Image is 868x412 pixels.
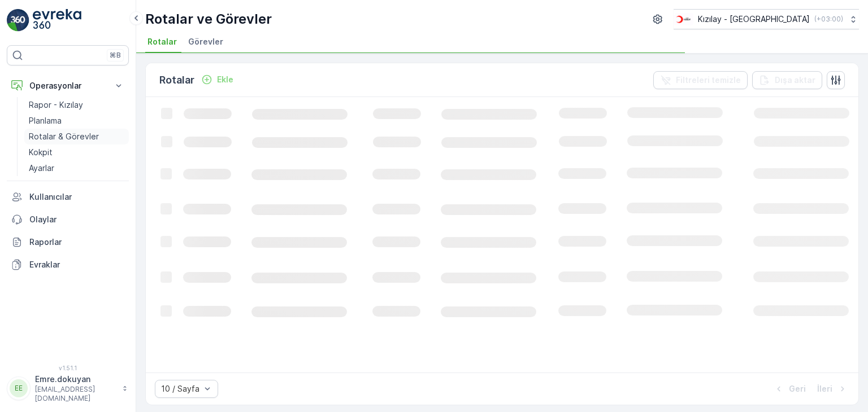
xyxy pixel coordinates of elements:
[7,374,129,403] button: EEEmre.dokuyan[EMAIL_ADDRESS][DOMAIN_NAME]
[698,14,810,25] p: Kızılay - [GEOGRAPHIC_DATA]
[7,253,129,276] a: Evraklar
[29,191,124,203] p: Kullanıcılar
[817,383,832,395] p: İleri
[159,72,194,88] p: Rotalar
[29,259,124,270] p: Evraklar
[145,10,272,28] p: Rotalar ve Görevler
[674,9,859,29] button: Kızılay - [GEOGRAPHIC_DATA](+03:00)
[24,129,129,144] a: Rotalar & Görevler
[35,385,116,403] p: [EMAIL_ADDRESS][DOMAIN_NAME]
[676,74,741,86] p: Filtreleri temizle
[24,144,129,160] a: Kokpit
[775,74,815,86] p: Dışa aktar
[789,383,806,395] p: Geri
[110,51,121,60] p: ⌘B
[188,36,223,47] span: Görevler
[29,163,54,174] p: Ayarlar
[29,115,62,126] p: Planlama
[24,160,129,176] a: Ayarlar
[35,374,116,385] p: Emre.dokuyan
[29,99,83,111] p: Rapor - Kızılay
[772,382,807,396] button: Geri
[29,80,106,91] p: Operasyonlar
[7,208,129,231] a: Olaylar
[24,113,129,129] a: Planlama
[29,131,99,142] p: Rotalar & Görevler
[7,74,129,97] button: Operasyonlar
[29,214,124,225] p: Olaylar
[674,13,693,25] img: k%C4%B1z%C4%B1lay_D5CCths_t1JZB0k.png
[217,74,233,85] p: Ekle
[7,365,129,371] span: v 1.51.1
[147,36,177,47] span: Rotalar
[816,382,849,396] button: İleri
[7,9,29,32] img: logo
[814,15,843,24] p: ( +03:00 )
[7,186,129,208] a: Kullanıcılar
[653,71,748,89] button: Filtreleri temizle
[24,97,129,113] a: Rapor - Kızılay
[29,147,53,158] p: Kokpit
[29,236,124,248] p: Raporlar
[10,379,28,397] div: EE
[7,231,129,253] a: Raporlar
[752,71,822,89] button: Dışa aktar
[33,9,81,32] img: logo_light-DOdMpM7g.png
[197,73,238,86] button: Ekle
